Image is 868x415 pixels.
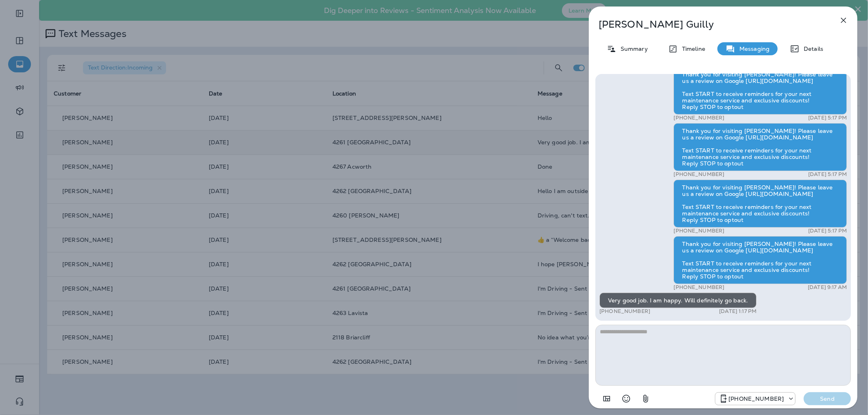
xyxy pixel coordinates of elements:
button: Select an emoji [618,391,634,407]
div: Thank you for visiting [PERSON_NAME]! Please leave us a review on Google [URL][DOMAIN_NAME] Text ... [673,123,847,171]
div: +1 (470) 480-0229 [715,394,795,404]
p: [DATE] 5:17 PM [808,171,847,178]
div: Very good job. I am happy. Will definitely go back. [599,293,756,308]
p: [PHONE_NUMBER] [673,115,724,121]
p: [PERSON_NAME] Guilly [599,19,821,30]
p: [DATE] 5:17 PM [808,115,847,121]
p: Timeline [678,46,705,52]
div: Thank you for visiting [PERSON_NAME]! Please leave us a review on Google [URL][DOMAIN_NAME] Text ... [673,236,847,284]
p: [PHONE_NUMBER] [728,395,784,402]
p: Messaging [735,46,770,52]
button: Add in a premade template [599,391,615,407]
p: [DATE] 9:17 AM [808,284,847,291]
p: Details [800,46,823,52]
p: [PHONE_NUMBER] [673,171,724,178]
div: Thank you for visiting [PERSON_NAME]! Please leave us a review on Google [URL][DOMAIN_NAME] Text ... [673,67,847,115]
p: [DATE] 1:17 PM [719,308,756,315]
p: [PHONE_NUMBER] [599,308,650,315]
div: Thank you for visiting [PERSON_NAME]! Please leave us a review on Google [URL][DOMAIN_NAME] Text ... [673,180,847,228]
p: [PHONE_NUMBER] [673,228,724,234]
p: Summary [617,46,648,52]
p: [DATE] 5:17 PM [808,228,847,234]
p: [PHONE_NUMBER] [673,284,724,291]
